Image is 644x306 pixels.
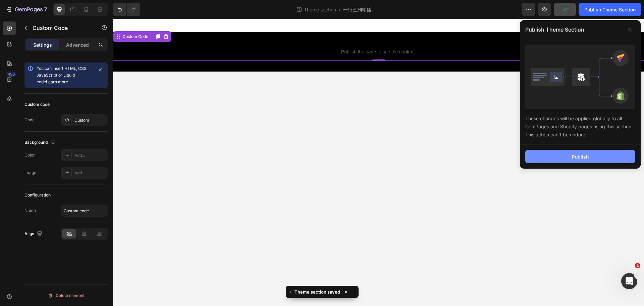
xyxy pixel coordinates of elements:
div: Custom code [24,101,50,107]
p: Publish Theme Section [525,26,584,34]
p: Custom Code [33,24,90,32]
div: These changes will be applied globally to all GemPages and Shopify pages using this section. This... [525,109,635,139]
div: Align [24,229,44,238]
div: Configuration [24,192,51,198]
p: Advanced [66,41,89,48]
iframe: Intercom live chat [621,273,637,289]
div: Add... [74,152,106,159]
button: Publish [525,150,635,163]
div: Custom [74,117,106,123]
span: Theme section [303,6,337,13]
div: Name [24,208,36,214]
p: 7 [44,5,47,13]
span: You can insert HTML, CSS, JavaScript or Liquid code [37,66,88,84]
a: Learn more [46,79,68,84]
div: Add... [74,170,106,176]
span: 1 [635,263,640,268]
div: Image [24,170,36,176]
p: Settings [33,41,52,48]
div: Color [24,152,35,158]
div: Undo/Redo [113,3,140,16]
button: Delete element [24,290,108,301]
button: Publish Theme Section [579,3,641,16]
p: Theme section saved [294,289,340,295]
div: Code [24,117,35,123]
div: Publish [572,153,589,160]
div: Delete element [48,292,85,300]
div: Background [24,138,57,147]
span: / [339,6,340,13]
div: Publish Theme Section [584,6,636,13]
div: 450 [6,72,16,77]
iframe: Design area [113,19,644,306]
span: 一行三列轮播 [343,6,371,13]
button: 7 [3,3,50,16]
